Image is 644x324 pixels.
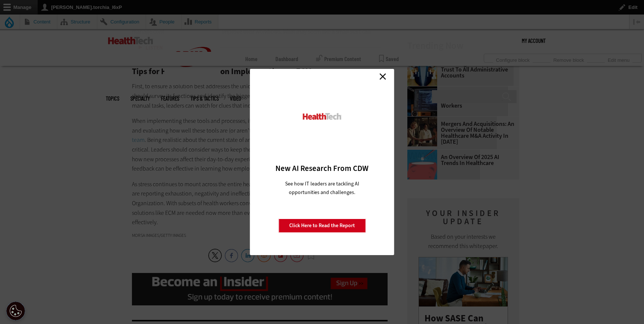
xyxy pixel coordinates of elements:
[278,219,366,233] a: Click Here to Read the Report
[302,112,342,120] img: HealthTech_0_0.png
[6,302,25,320] button: Open Preferences
[6,302,25,320] div: Cookie Settings
[377,71,388,82] a: Close
[263,163,381,174] h3: New AI Research From CDW
[276,180,368,197] p: See how IT leaders are tackling AI opportunities and challenges.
